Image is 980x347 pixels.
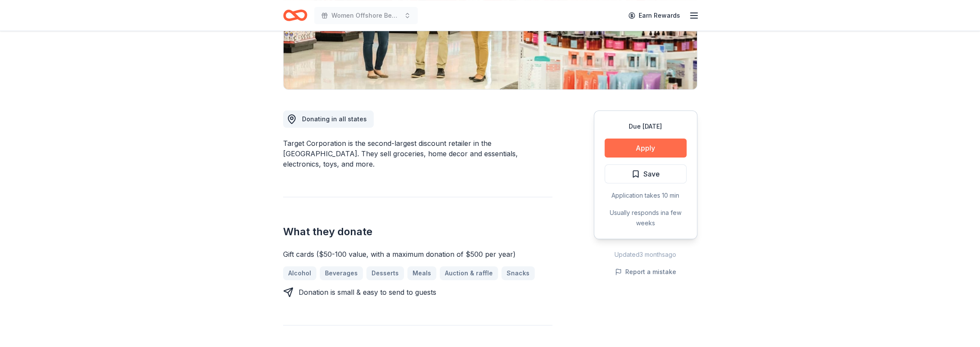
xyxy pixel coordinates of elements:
a: Desserts [366,266,404,280]
span: Save [643,168,660,180]
div: Target Corporation is the second-largest discount retailer in the [GEOGRAPHIC_DATA]. They sell gr... [283,138,552,169]
div: Usually responds in a few weeks [605,208,687,228]
a: Auction & raffle [440,266,498,280]
a: Meals [407,266,436,280]
button: Women Offshore Benefit Gala 2026 [314,7,418,24]
span: Donating in all states [302,115,367,123]
a: Alcohol [283,266,316,280]
a: Snacks [501,266,535,280]
div: Updated 3 months ago [594,249,697,260]
div: Donation is small & easy to send to guests [299,287,436,297]
a: Earn Rewards [623,8,685,23]
button: Report a mistake [615,267,676,277]
span: Women Offshore Benefit Gala 2026 [331,10,400,21]
button: Apply [605,139,687,158]
div: Due [DATE] [605,121,687,132]
div: Gift cards ($50-100 value, with a maximum donation of $500 per year) [283,249,552,259]
button: Save [605,164,687,183]
h2: What they donate [283,225,552,239]
a: Beverages [320,266,363,280]
a: Home [283,5,307,25]
div: Application takes 10 min [605,190,687,201]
